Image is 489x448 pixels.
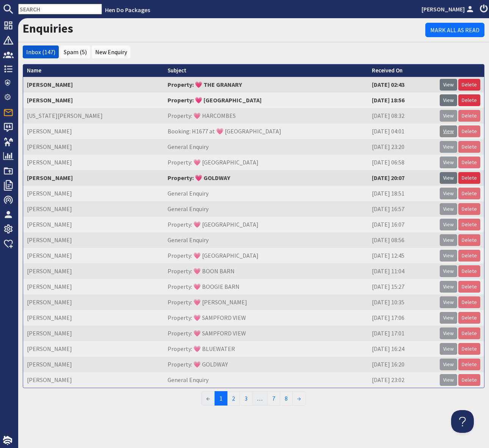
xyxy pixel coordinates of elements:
a: View [440,79,457,91]
a: View [440,343,457,355]
td: General Enquiry [164,201,368,217]
td: [PERSON_NAME] [23,310,164,326]
td: [DATE] 18:51 [368,186,436,201]
a: → [292,391,306,406]
td: [PERSON_NAME] [23,279,164,294]
td: [DATE] 10:35 [368,294,436,310]
td: [PERSON_NAME] [23,139,164,155]
a: Delete [458,359,480,370]
td: [DATE] 23:02 [368,372,436,388]
a: Delete [458,219,480,230]
img: staytech_i_w-64f4e8e9ee0a9c174fd5317b4b171b261742d2d393467e5bdba4413f4f884c10.svg [3,436,12,445]
td: [PERSON_NAME] [23,92,164,108]
td: Property: 💗 GOLDWAY [164,170,368,186]
td: [US_STATE][PERSON_NAME] [23,108,164,124]
a: View [440,172,457,184]
td: Property: 💗 [PERSON_NAME] [164,294,368,310]
a: Delete [458,343,480,355]
td: [DATE] 02:43 [368,77,436,92]
td: [DATE] 06:58 [368,155,436,170]
a: View [440,265,457,277]
th: Name [23,64,164,77]
a: 8 [280,391,293,406]
td: Property: 💗 BOOGIE BARN [164,279,368,294]
td: [DATE] 11:04 [368,263,436,279]
a: View [440,110,457,122]
td: Property: 💗 [GEOGRAPHIC_DATA] [164,155,368,170]
a: Delete [458,141,480,153]
a: Delete [458,327,480,339]
td: [DATE] 17:06 [368,310,436,326]
td: [PERSON_NAME] [23,232,164,248]
a: View [440,359,457,370]
a: Delete [458,312,480,324]
span: 1 [215,391,227,406]
td: Property: 💗 [GEOGRAPHIC_DATA] [164,217,368,232]
td: [PERSON_NAME] [23,77,164,92]
a: View [440,157,457,168]
a: View [440,188,457,199]
a: Delete [458,265,480,277]
td: General Enquiry [164,372,368,388]
a: View [440,125,457,137]
a: Delete [458,234,480,246]
a: Delete [458,188,480,199]
a: Delete [458,94,480,106]
td: [DATE] 12:45 [368,248,436,263]
td: [DATE] 04:01 [368,124,436,139]
td: Property: 💗 GOLDWAY [164,357,368,372]
a: View [440,312,457,324]
a: Delete [458,172,480,184]
td: [DATE] 17:01 [368,326,436,341]
td: Property: 💗 [GEOGRAPHIC_DATA] [164,92,368,108]
a: Delete [458,110,480,122]
td: [PERSON_NAME] [23,263,164,279]
td: Booking: H1677 at 💗 [GEOGRAPHIC_DATA] [164,124,368,139]
a: View [440,374,457,386]
td: [DATE] 08:32 [368,108,436,124]
td: Property: 💗 THE GRANARY [164,77,368,92]
a: Hen Do Packages [105,6,150,14]
td: Property: 💗 SAMPFORD VIEW [164,326,368,341]
a: Mark All As Read [425,23,484,37]
td: [PERSON_NAME] [23,217,164,232]
a: View [440,234,457,246]
td: [PERSON_NAME] [23,170,164,186]
td: [PERSON_NAME] [23,372,164,388]
td: [DATE] 23:20 [368,139,436,155]
a: Enquiries [23,21,73,36]
a: 2 [227,391,240,406]
td: [PERSON_NAME] [23,186,164,201]
a: Delete [458,157,480,168]
td: [PERSON_NAME] [23,201,164,217]
iframe: Toggle Customer Support [451,410,474,433]
td: [DATE] 20:07 [368,170,436,186]
td: Property: 💗 BOON BARN [164,263,368,279]
td: [PERSON_NAME] [23,341,164,357]
td: General Enquiry [164,186,368,201]
th: Received On [368,64,436,77]
td: [DATE] 16:24 [368,341,436,357]
a: View [440,203,457,215]
a: Inbox (147) [26,48,55,56]
td: Property: 💗 [GEOGRAPHIC_DATA] [164,248,368,263]
td: General Enquiry [164,232,368,248]
td: [DATE] 16:57 [368,201,436,217]
a: Spam (5) [64,48,87,56]
td: [DATE] 15:27 [368,279,436,294]
a: [PERSON_NAME] [422,5,475,14]
td: [PERSON_NAME] [23,124,164,139]
a: View [440,281,457,293]
a: View [440,327,457,339]
input: SEARCH [18,4,102,14]
a: Delete [458,374,480,386]
a: Delete [458,296,480,308]
td: [PERSON_NAME] [23,248,164,263]
a: View [440,250,457,262]
td: General Enquiry [164,139,368,155]
td: [PERSON_NAME] [23,326,164,341]
a: Delete [458,79,480,91]
td: [DATE] 18:56 [368,92,436,108]
a: Delete [458,281,480,293]
a: 7 [267,391,280,406]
